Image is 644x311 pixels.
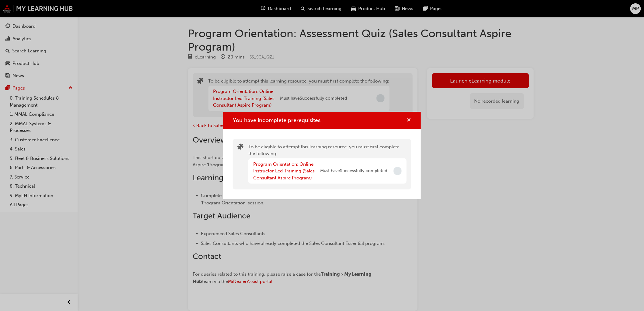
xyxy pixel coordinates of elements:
span: cross-icon [407,118,411,123]
div: You have incomplete prerequisites [223,112,421,199]
span: puzzle-icon [237,144,243,151]
span: Incomplete [394,167,402,175]
div: To be eligible to attempt this learning resource, you must first complete the following: [248,143,407,185]
span: Must have Successfully completed [320,168,387,175]
span: You have incomplete prerequisites [233,117,320,124]
button: cross-icon [407,117,411,124]
a: Program Orientation: Online Instructor Led Training (Sales Consultant Aspire Program) [253,161,315,181]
